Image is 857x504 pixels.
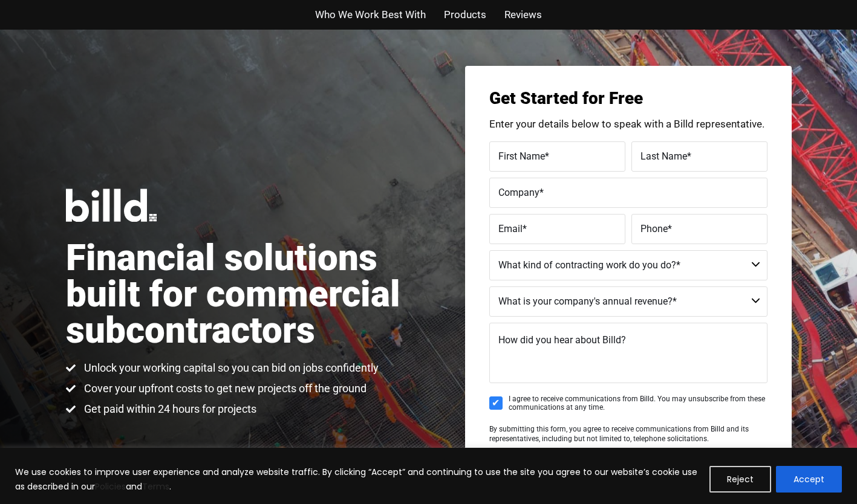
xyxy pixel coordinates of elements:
a: Terms [142,480,169,493]
button: Accept [776,466,842,493]
span: By submitting this form, you agree to receive communications from Billd and its representatives, ... [489,425,749,443]
a: Products [444,6,486,24]
h1: Financial solutions built for commercial subcontractors [66,240,429,349]
p: We use cookies to improve user experience and analyze website traffic. By clicking “Accept” and c... [15,465,700,494]
a: Reviews [504,6,542,24]
span: Last Name [640,150,687,161]
input: I agree to receive communications from Billd. You may unsubscribe from these communications at an... [489,396,503,410]
span: Email [498,222,523,234]
button: Reject [709,466,771,493]
span: Company [498,186,539,198]
span: Cover your upfront costs to get new projects off the ground [81,381,367,396]
span: First Name [498,150,545,161]
span: I agree to receive communications from Billd. You may unsubscribe from these communications at an... [509,395,767,412]
span: How did you hear about Billd? [498,334,626,346]
span: Unlock your working capital so you can bid on jobs confidently [81,361,379,375]
p: Enter your details below to speak with a Billd representative. [489,119,767,129]
h3: Get Started for Free [489,90,767,107]
a: Policies [95,480,126,493]
span: Get paid within 24 hours for projects [81,402,256,416]
span: Phone [640,222,668,234]
a: Who We Work Best With [315,6,426,24]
